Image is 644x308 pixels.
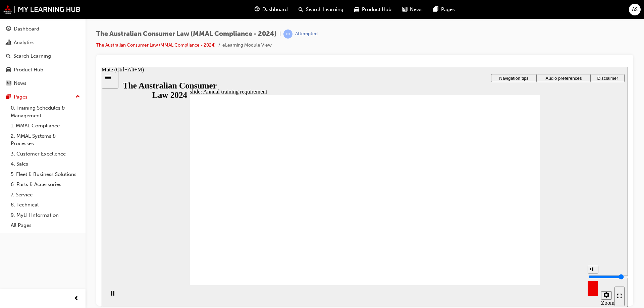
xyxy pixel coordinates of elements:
span: | [279,30,281,38]
button: AS [629,4,641,15]
button: Settings [499,225,510,233]
button: Pages [3,91,83,103]
a: 9. MyLH Information [8,210,83,221]
a: car-iconProduct Hub [349,3,397,16]
button: Enter full-screen (Ctrl+Alt+F) [513,220,523,239]
a: 0. Training Schedules & Management [8,103,83,121]
span: Disclaimer [495,9,516,14]
div: Pages [14,93,28,101]
a: news-iconNews [397,3,428,16]
a: The Australian Consumer Law (MMAL Compliance - 2024) [96,42,216,48]
a: Product Hub [3,64,83,76]
a: 7. Service [8,190,83,200]
div: News [14,79,26,87]
span: learningRecordVerb_ATTEMPT-icon [283,29,292,39]
a: News [3,77,83,89]
span: News [410,6,423,13]
div: playback controls [3,219,15,240]
div: Analytics [14,39,35,47]
a: Search Learning [3,50,83,62]
div: Attempted [295,31,318,37]
span: Navigation tips [397,9,427,14]
a: 6. Parts & Accessories [8,179,83,190]
a: pages-iconPages [428,3,460,16]
span: chart-icon [6,40,11,46]
span: Product Hub [362,6,391,13]
span: Audio preferences [444,9,480,14]
span: news-icon [402,5,407,14]
span: pages-icon [433,5,438,14]
span: AS [632,6,638,13]
span: The Australian Consumer Law (MMAL Compliance - 2024) [96,30,277,38]
div: Dashboard [14,25,39,33]
a: 4. Sales [8,159,83,169]
nav: slide navigation [513,219,523,240]
button: DashboardAnalyticsSearch LearningProduct HubNews [3,21,83,91]
span: search-icon [6,53,11,59]
span: Search Learning [306,6,343,13]
span: up-icon [75,93,80,101]
label: Zoom to fit [499,233,513,253]
span: guage-icon [255,5,260,14]
span: search-icon [299,5,303,14]
span: prev-icon [74,295,79,303]
span: news-icon [6,80,11,86]
a: search-iconSearch Learning [293,3,349,16]
span: Dashboard [262,6,288,13]
span: car-icon [354,5,359,14]
button: Navigation tips [389,7,435,15]
button: Audio preferences [435,7,489,15]
div: Product Hub [14,66,43,74]
a: 8. Technical [8,200,83,210]
a: 3. Customer Excellence [8,149,83,159]
a: guage-iconDashboard [249,3,293,16]
span: car-icon [6,67,11,73]
a: 1. MMAL Compliance [8,121,83,131]
div: misc controls [483,219,509,240]
img: mmal [3,5,80,14]
span: pages-icon [6,94,11,100]
div: Search Learning [13,52,51,60]
button: Pause (Ctrl+Alt+P) [3,224,15,235]
span: guage-icon [6,26,11,32]
a: Analytics [3,37,83,49]
a: All Pages [8,220,83,231]
button: Disclaimer [489,7,523,15]
li: eLearning Module View [222,42,272,49]
a: Dashboard [3,23,83,35]
a: 2. MMAL Systems & Processes [8,131,83,149]
a: 5. Fleet & Business Solutions [8,169,83,180]
span: Pages [441,6,455,13]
